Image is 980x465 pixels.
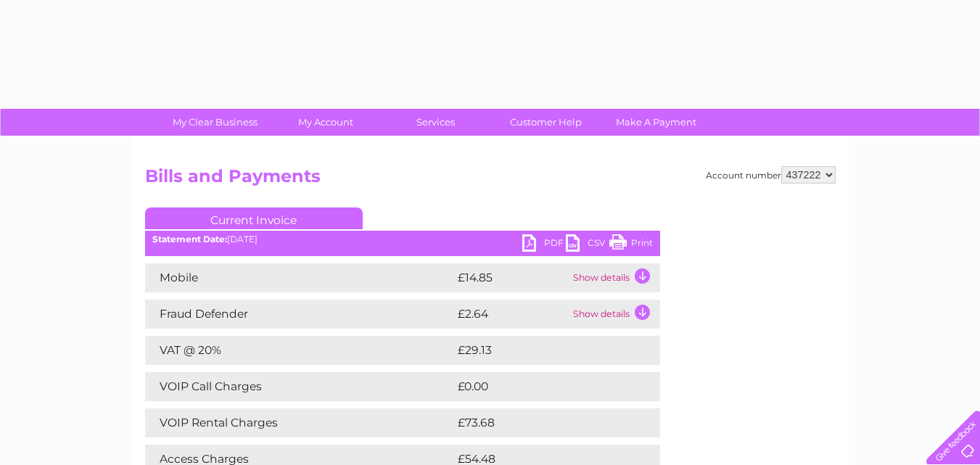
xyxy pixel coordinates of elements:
[569,300,660,329] td: Show details
[145,207,363,229] a: Current Invoice
[265,109,385,136] a: My Account
[569,263,660,292] td: Show details
[454,372,627,401] td: £0.00
[152,234,227,244] b: Statement Date:
[596,109,716,136] a: Make A Payment
[454,263,569,292] td: £14.85
[376,109,495,136] a: Services
[609,234,653,255] a: Print
[566,234,609,255] a: CSV
[454,336,630,365] td: £29.13
[522,234,566,255] a: PDF
[145,336,454,365] td: VAT @ 20%
[145,408,454,437] td: VOIP Rental Charges
[454,408,631,437] td: £73.68
[145,234,660,244] div: [DATE]
[454,300,569,329] td: £2.64
[155,109,275,136] a: My Clear Business
[486,109,606,136] a: Customer Help
[145,300,454,329] td: Fraud Defender
[706,166,836,184] div: Account number
[145,166,836,194] h2: Bills and Payments
[145,263,454,292] td: Mobile
[145,372,454,401] td: VOIP Call Charges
